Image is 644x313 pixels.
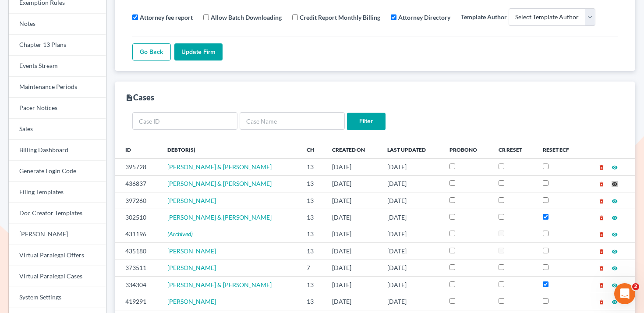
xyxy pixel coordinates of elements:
td: 397260 [115,192,160,209]
a: visibility [612,213,618,221]
i: delete_forever [598,265,605,271]
a: (Archived) [167,230,193,238]
iframe: Intercom live chat [614,283,635,304]
a: visibility [612,163,618,171]
td: [DATE] [380,243,442,260]
i: delete_forever [598,164,605,171]
a: delete_forever [598,247,605,255]
i: delete_forever [598,299,605,305]
td: [DATE] [380,260,442,276]
td: [DATE] [380,192,442,209]
a: visibility [612,197,618,204]
i: delete_forever [598,181,605,187]
a: delete_forever [598,230,605,238]
td: 13 [300,276,325,293]
a: visibility [612,281,618,288]
a: visibility [612,247,618,255]
a: visibility [612,180,618,187]
i: visibility [612,249,618,255]
i: visibility [612,282,618,288]
td: [DATE] [325,159,380,175]
td: [DATE] [325,192,380,209]
label: Attorney Directory [398,13,450,22]
a: visibility [612,264,618,271]
a: delete_forever [598,163,605,171]
span: [PERSON_NAME] & [PERSON_NAME] [167,281,272,288]
input: Update Firm [174,43,223,61]
input: Case Name [240,112,345,130]
td: 13 [300,293,325,310]
i: description [125,94,133,102]
td: [DATE] [380,276,442,293]
a: Pacer Notices [9,98,106,119]
a: delete_forever [598,197,605,204]
a: visibility [612,298,618,305]
td: 7 [300,260,325,276]
td: [DATE] [380,293,442,310]
a: Chapter 13 Plans [9,35,106,56]
td: 436837 [115,175,160,192]
input: Filter [347,113,386,130]
td: 334304 [115,276,160,293]
span: [PERSON_NAME] [167,264,216,271]
a: Virtual Paralegal Offers [9,245,106,266]
th: Debtor(s) [160,141,300,158]
span: [PERSON_NAME] [167,197,216,204]
th: Last Updated [380,141,442,158]
a: delete_forever [598,264,605,271]
th: Reset ECF [536,141,584,158]
a: Virtual Paralegal Cases [9,266,106,287]
a: [PERSON_NAME] & [PERSON_NAME] [167,163,272,171]
td: [DATE] [380,159,442,175]
i: delete_forever [598,249,605,255]
label: Attorney fee report [140,13,193,22]
label: Allow Batch Downloading [211,13,282,22]
td: 435180 [115,243,160,260]
td: [DATE] [325,226,380,242]
td: [DATE] [325,276,380,293]
a: delete_forever [598,281,605,288]
td: 419291 [115,293,160,310]
a: Filing Templates [9,182,106,203]
a: System Settings [9,287,106,308]
i: visibility [612,265,618,271]
a: Events Stream [9,56,106,77]
a: [PERSON_NAME] & [PERSON_NAME] [167,180,272,187]
i: visibility [612,181,618,187]
i: visibility [612,215,618,221]
i: delete_forever [598,215,605,221]
label: Credit Report Monthly Billing [300,13,380,22]
div: Cases [125,92,154,103]
td: 13 [300,192,325,209]
td: 431196 [115,226,160,242]
a: [PERSON_NAME] [167,247,216,255]
label: Template Author [461,12,507,21]
a: Doc Creator Templates [9,203,106,224]
i: delete_forever [598,198,605,204]
a: Billing Dashboard [9,140,106,161]
a: Generate Login Code [9,161,106,182]
span: 2 [632,283,639,290]
a: [PERSON_NAME] & [PERSON_NAME] [167,213,272,221]
th: Ch [300,141,325,158]
td: 395728 [115,159,160,175]
th: ProBono [442,141,492,158]
th: CR Reset [492,141,536,158]
td: [DATE] [325,293,380,310]
td: [DATE] [380,209,442,226]
a: Maintenance Periods [9,77,106,98]
td: [DATE] [380,175,442,192]
td: 13 [300,226,325,242]
a: Notes [9,14,106,35]
th: ID [115,141,160,158]
a: [PERSON_NAME] [9,224,106,245]
input: Case ID [132,112,237,130]
td: [DATE] [325,209,380,226]
td: 13 [300,209,325,226]
a: [PERSON_NAME] [167,298,216,305]
a: Sales [9,119,106,140]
